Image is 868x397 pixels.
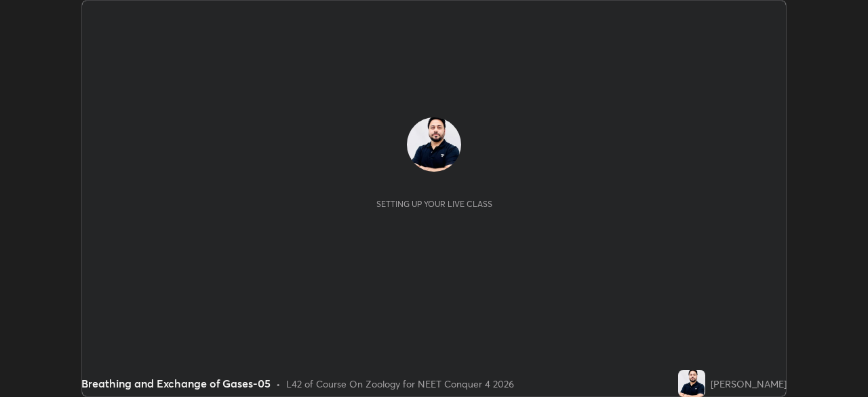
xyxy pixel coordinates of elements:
[711,377,787,391] div: [PERSON_NAME]
[678,370,705,397] img: e939dec78aec4a798ee8b8f1da9afb5d.jpg
[81,375,271,392] div: Breathing and Exchange of Gases-05
[376,199,492,209] div: Setting up your live class
[286,377,514,391] div: L42 of Course On Zoology for NEET Conquer 4 2026
[276,377,281,391] div: •
[407,117,461,172] img: e939dec78aec4a798ee8b8f1da9afb5d.jpg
